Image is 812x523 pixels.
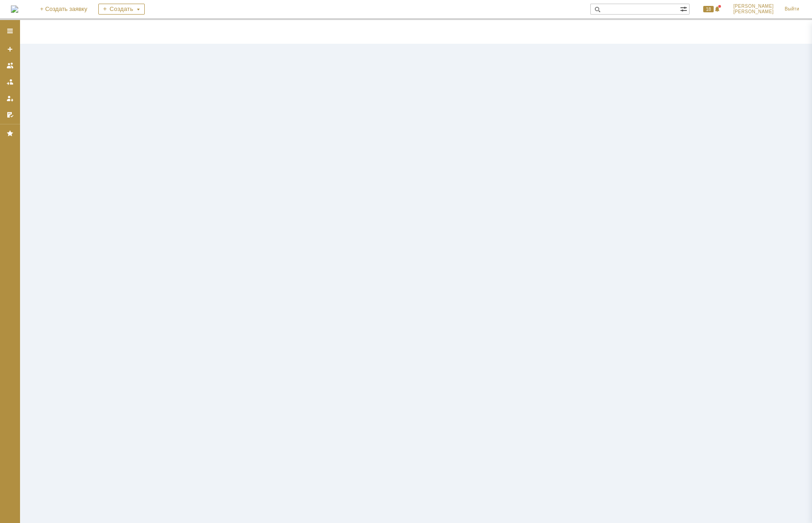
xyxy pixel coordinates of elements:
span: [PERSON_NAME] [733,9,774,15]
div: Создать [98,4,145,15]
a: Заявки на командах [3,58,17,73]
a: Заявки в моей ответственности [3,75,17,89]
a: Создать заявку [3,42,17,56]
a: Мои заявки [3,91,17,106]
span: Расширенный поиск [680,4,689,13]
span: [PERSON_NAME] [733,4,774,9]
a: Мои согласования [3,108,17,122]
img: logo [11,5,18,13]
a: Перейти на домашнюю страницу [11,5,18,13]
span: 18 [703,6,714,12]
